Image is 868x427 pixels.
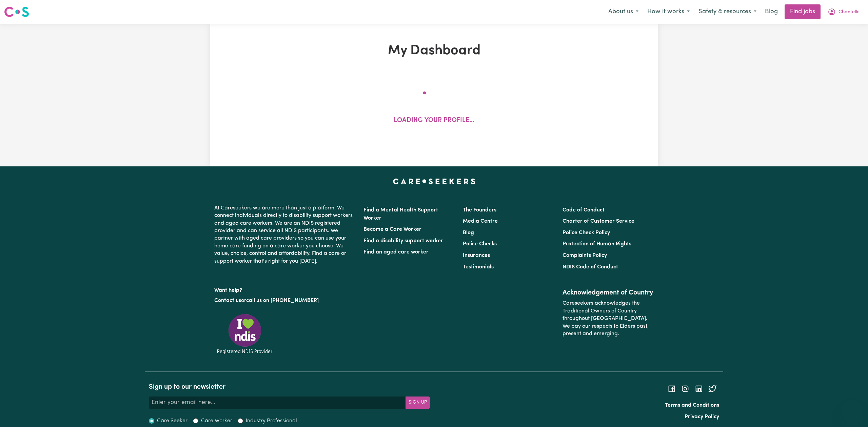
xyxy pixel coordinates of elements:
a: Protection of Human Rights [563,241,631,247]
p: Want help? [214,284,355,294]
a: Careseekers home page [393,179,475,184]
a: Police Checks [463,241,497,247]
a: Find a Mental Health Support Worker [363,207,438,221]
a: Privacy Policy [685,414,719,420]
p: or [214,294,355,307]
h2: Sign up to our newsletter [149,383,430,391]
a: Media Centre [463,219,498,224]
img: Careseekers logo [4,6,29,18]
a: Blog [761,4,782,19]
a: Terms and Conditions [665,403,719,408]
h1: My Dashboard [289,43,579,59]
button: Subscribe [406,396,430,409]
p: Careseekers acknowledges the Traditional Owners of Country throughout [GEOGRAPHIC_DATA]. We pay o... [563,297,654,340]
button: Safety & resources [694,5,761,19]
a: Follow Careseekers on Twitter [708,386,716,391]
p: At Careseekers we are more than just a platform. We connect individuals directly to disability su... [214,202,355,268]
span: Chantelle [839,8,860,16]
a: NDIS Code of Conduct [563,264,618,270]
a: Code of Conduct [563,207,605,213]
a: Careseekers logo [4,4,29,20]
a: Contact us [214,298,241,303]
a: Insurances [463,253,490,258]
iframe: Button to launch messaging window [841,400,863,422]
label: Care Worker [201,417,232,425]
a: Find jobs [785,4,821,19]
button: How it works [643,5,694,19]
a: Find an aged care worker [363,249,429,255]
a: Police Check Policy [563,230,610,236]
h2: Acknowledgement of Country [563,289,654,297]
a: Complaints Policy [563,253,607,258]
label: Care Seeker [157,417,188,425]
button: About us [604,5,643,19]
a: call us on [PHONE_NUMBER] [246,298,319,303]
p: Loading your profile... [394,116,474,126]
a: Blog [463,230,474,236]
button: My Account [823,5,864,19]
input: Enter your email here... [149,396,406,409]
a: Follow Careseekers on LinkedIn [695,386,703,391]
a: Follow Careseekers on Instagram [681,386,689,391]
a: Testimonials [463,264,494,270]
a: Charter of Customer Service [563,219,634,224]
a: Follow Careseekers on Facebook [668,386,676,391]
a: Find a disability support worker [363,238,443,244]
a: The Founders [463,207,496,213]
a: Become a Care Worker [363,227,421,232]
label: Industry Professional [246,417,297,425]
img: Registered NDIS provider [214,313,275,355]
